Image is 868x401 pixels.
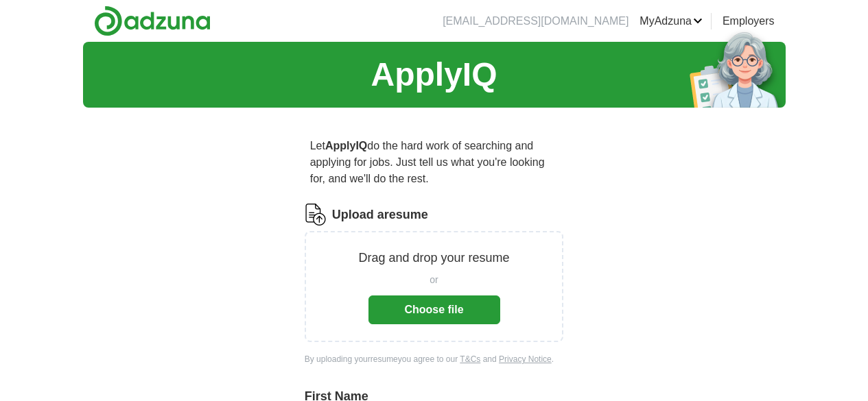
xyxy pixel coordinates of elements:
span: or [430,273,438,287]
a: MyAdzuna [640,13,703,29]
div: By uploading your resume you agree to our and . [305,353,564,365]
h1: ApplyIQ [371,50,497,99]
p: Drag and drop your resume [358,249,509,267]
a: T&Cs [460,354,480,364]
button: Choose file [368,295,500,324]
p: Let do the hard work of searching and applying for jobs. Just tell us what you're looking for, an... [305,132,564,193]
strong: ApplyIQ [325,140,367,151]
li: [EMAIL_ADDRESS][DOMAIN_NAME] [443,13,629,29]
img: CV Icon [305,204,327,226]
label: Upload a resume [332,206,428,224]
a: Privacy Notice [499,354,552,364]
a: Employers [723,13,775,29]
img: Adzuna logo [94,5,211,36]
